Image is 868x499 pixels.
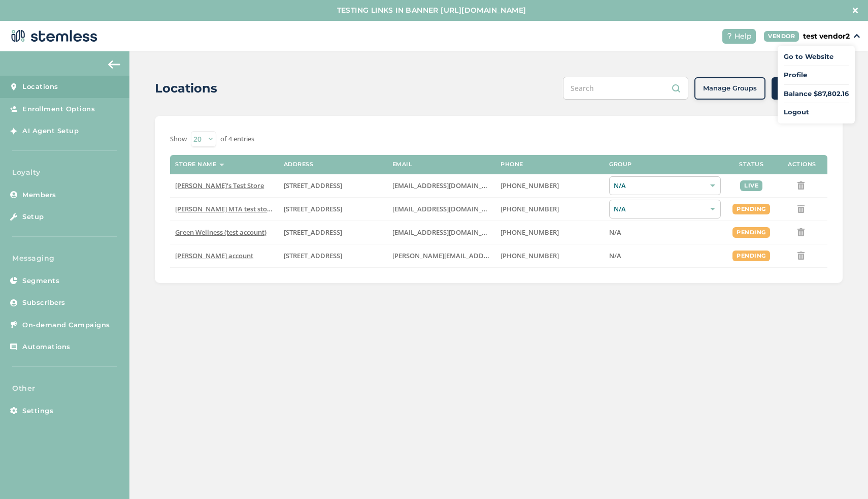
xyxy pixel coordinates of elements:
[854,34,860,38] img: icon_down-arrow-small-66adaf34.svg
[500,205,599,213] label: (503) 804-9208
[784,89,849,99] span: Balance $87,802.16
[219,164,224,166] img: icon-sort-1e1d7615.svg
[175,181,264,190] span: [PERSON_NAME]'s Test Store
[284,161,314,168] label: Address
[284,181,382,190] label: 123 East Main Street
[175,205,274,213] label: Brians MTA test store
[175,252,274,260] label: Brian Vend account
[784,52,849,62] a: Go to Website
[8,26,97,46] img: logo-dark-0685b13c.svg
[500,252,599,260] label: (516) 515-6156
[284,228,342,237] span: [STREET_ADDRESS]
[284,204,342,213] span: [STREET_ADDRESS]
[735,31,752,42] span: Help
[392,181,491,190] label: brianashen@gmail.com
[392,252,491,260] label: brian@stemless.co
[732,251,770,261] div: pending
[22,276,59,286] span: Segments
[22,342,71,352] span: Automations
[175,228,266,237] span: Green Wellness (test account)
[175,251,253,260] span: [PERSON_NAME] account
[284,228,382,237] label: 17252 Northwest Oakley Court
[784,70,849,80] a: Profile
[284,181,342,190] span: [STREET_ADDRESS]
[500,181,599,190] label: (503) 804-9208
[609,200,721,219] div: N/A
[500,251,559,260] span: [PHONE_NUMBER]
[175,181,274,190] label: Brian's Test Store
[817,450,868,499] iframe: Chat Widget
[392,228,491,237] label: BrianAShen@gmail.com
[155,79,217,98] h2: Locations
[10,5,853,16] label: TESTING LINKS IN BANNER [URL][DOMAIN_NAME]
[284,252,382,260] label: 1245 Wilshire Boulevard
[108,60,120,69] img: icon-arrow-back-accent-c549486e.svg
[22,320,110,330] span: On-demand Campaigns
[609,228,721,237] label: N/A
[772,77,843,100] button: + Add Location
[392,161,413,168] label: Email
[563,77,688,100] input: Search
[175,204,274,213] span: [PERSON_NAME] MTA test store
[392,205,491,213] label: danuka@stemless.co
[703,83,757,93] span: Manage Groups
[500,228,559,237] span: [PHONE_NUMBER]
[609,252,721,260] label: N/A
[22,126,79,136] span: AI Agent Setup
[22,212,44,222] span: Setup
[739,161,763,168] label: Status
[22,406,53,416] span: Settings
[22,190,56,200] span: Members
[726,33,732,39] img: icon-help-white-03924b79.svg
[500,204,559,213] span: [PHONE_NUMBER]
[694,77,765,100] button: Manage Groups
[392,181,503,190] span: [EMAIL_ADDRESS][DOMAIN_NAME]
[170,134,187,144] label: Show
[853,8,858,13] img: icon-close-white-1ed751a3.svg
[392,204,503,213] span: [EMAIL_ADDRESS][DOMAIN_NAME]
[392,251,555,260] span: [PERSON_NAME][EMAIL_ADDRESS][DOMAIN_NAME]
[284,205,382,213] label: 1329 Wiley Oak Drive
[732,204,770,214] div: pending
[220,134,254,144] label: of 4 entries
[22,82,58,92] span: Locations
[732,227,770,238] div: pending
[740,180,762,191] div: live
[284,251,342,260] span: [STREET_ADDRESS]
[500,161,523,168] label: Phone
[784,107,849,117] a: Logout
[777,155,827,174] th: Actions
[803,31,850,42] p: test vendor2
[392,228,503,237] span: [EMAIL_ADDRESS][DOMAIN_NAME]
[175,228,274,237] label: Green Wellness (test account)
[22,104,95,114] span: Enrollment Options
[500,228,599,237] label: (503) 804-9208
[764,31,799,42] div: VENDOR
[175,161,216,168] label: Store name
[609,161,632,168] label: Group
[22,298,65,308] span: Subscribers
[500,181,559,190] span: [PHONE_NUMBER]
[609,176,721,195] div: N/A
